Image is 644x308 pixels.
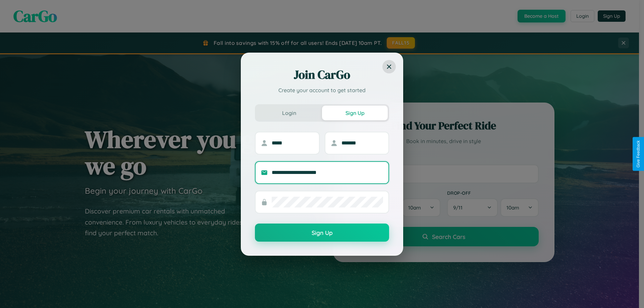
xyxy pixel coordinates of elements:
button: Login [256,106,322,120]
p: Create your account to get started [255,86,389,94]
div: Give Feedback [636,140,641,168]
button: Sign Up [255,224,389,242]
button: Sign Up [322,106,388,120]
h2: Join CarGo [255,67,389,83]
